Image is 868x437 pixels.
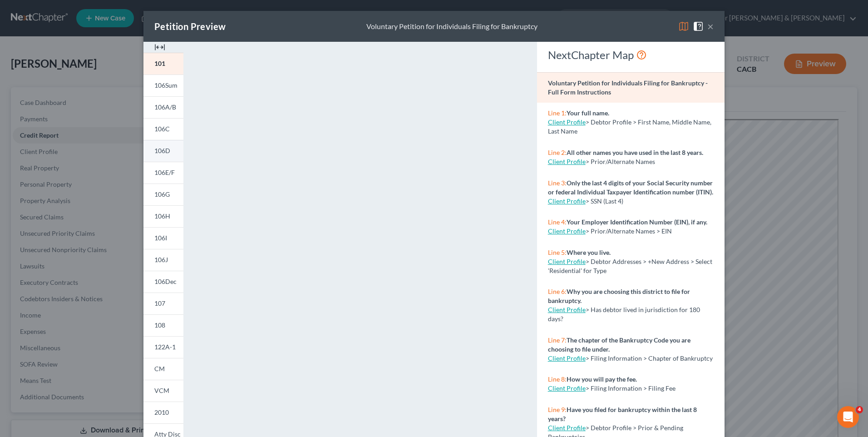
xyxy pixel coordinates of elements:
[154,278,177,285] span: 106Dec
[366,21,538,32] div: Voluntary Petition for Individuals Filing for Bankruptcy
[143,96,183,118] a: 106A/B
[154,20,226,33] div: Petition Preview
[548,258,712,274] span: > Debtor Addresses > +New Address > Select 'Residential' for Type
[154,234,167,242] span: 106I
[707,21,714,32] button: ×
[548,109,567,117] span: Line 1:
[567,149,703,156] strong: All other names you have used in the last 8 years.
[567,248,611,256] strong: Where you live.
[548,406,567,413] span: Line 9:
[548,248,567,256] span: Line 5:
[548,258,586,265] a: Client Profile
[548,288,567,295] span: Line 6:
[548,149,567,156] span: Line 2:
[548,424,586,432] a: Client Profile
[154,81,178,89] span: 106Sum
[856,406,863,413] span: 4
[154,321,165,329] span: 108
[143,184,183,205] a: 106G
[548,48,714,62] div: NextChapter Map
[154,147,170,154] span: 106D
[548,79,708,96] strong: Voluntary Petition for Individuals Filing for Bankruptcy - Full Form Instructions
[154,299,165,307] span: 107
[154,408,169,416] span: 2010
[154,125,170,133] span: 106C
[548,218,567,226] span: Line 4:
[548,354,586,362] a: Client Profile
[548,384,586,392] a: Client Profile
[143,140,183,162] a: 106D
[143,271,183,293] a: 106Dec
[548,118,711,135] span: > Debtor Profile > First Name, Middle Name, Last Name
[143,53,183,74] a: 101
[548,336,690,353] strong: The chapter of the Bankruptcy Code you are choosing to file under.
[548,375,567,383] span: Line 8:
[143,227,183,249] a: 106I
[143,380,183,402] a: VCM
[143,293,183,314] a: 107
[548,288,690,304] strong: Why you are choosing this district to file for bankruptcy.
[693,21,704,32] img: help-close-5ba153eb36485ed6c1ea00a893f15db1cb9b99d6cae46e1a8edb6c62d00a1a76.svg
[143,249,183,271] a: 106J
[567,218,707,226] strong: Your Employer Identification Number (EIN), if any.
[586,227,672,235] span: > Prior/Alternate Names > EIN
[586,158,655,165] span: > Prior/Alternate Names
[548,179,713,196] strong: Only the last 4 digits of your Social Security number or federal Individual Taxpayer Identificati...
[548,227,586,235] a: Client Profile
[548,406,697,422] strong: Have you filed for bankruptcy within the last 8 years?
[154,169,175,176] span: 106E/F
[143,402,183,423] a: 2010
[548,179,567,187] span: Line 3:
[143,162,183,184] a: 106E/F
[154,387,169,394] span: VCM
[154,365,165,372] span: CM
[567,375,637,383] strong: How you will pay the fee.
[154,190,170,198] span: 106G
[154,42,165,53] img: expand-e0f6d898513216a626fdd78e52531dac95497ffd26381d4c15ee2fc46db09dca.svg
[154,256,168,263] span: 106J
[143,74,183,96] a: 106Sum
[548,118,586,126] a: Client Profile
[154,60,165,67] span: 101
[143,336,183,358] a: 122A-1
[837,406,859,428] iframe: Intercom live chat
[143,358,183,380] a: CM
[154,103,176,111] span: 106A/B
[678,21,689,32] img: map-eea8200ae884c6f1103ae1953ef3d486a96c86aabb227e865a55264e3737af1f.svg
[548,158,586,165] a: Client Profile
[548,306,586,313] a: Client Profile
[548,336,567,344] span: Line 7:
[143,118,183,140] a: 106C
[586,197,623,205] span: > SSN (Last 4)
[548,197,586,205] a: Client Profile
[143,314,183,336] a: 108
[154,343,176,351] span: 122A-1
[143,205,183,227] a: 106H
[548,306,700,323] span: > Has debtor lived in jurisdiction for 180 days?
[154,212,170,220] span: 106H
[586,354,713,362] span: > Filing Information > Chapter of Bankruptcy
[586,384,676,392] span: > Filing Information > Filing Fee
[567,109,609,117] strong: Your full name.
